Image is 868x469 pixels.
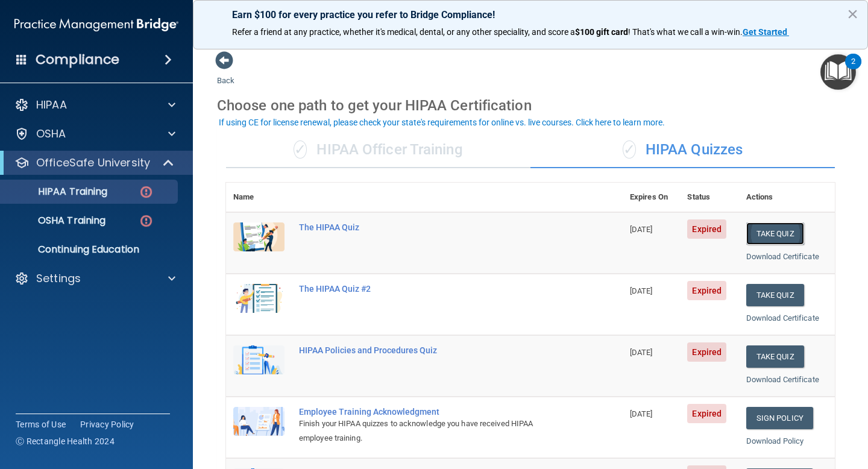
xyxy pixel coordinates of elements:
[630,409,653,418] span: [DATE]
[299,284,562,294] div: The HIPAA Quiz #2
[628,27,743,37] span: ! That's what we call a win-win.
[36,51,119,68] h4: Compliance
[36,98,67,112] p: HIPAA
[16,435,115,447] span: Ⓒ Rectangle Health 2024
[743,27,789,37] a: Get Started
[743,27,787,37] strong: Get Started
[630,348,653,357] span: [DATE]
[232,9,829,20] p: Earn $100 for every practice you refer to Bridge Compliance!
[36,271,81,286] p: Settings
[80,418,134,430] a: Privacy Policy
[746,407,813,429] a: Sign Policy
[687,219,726,239] span: Expired
[8,215,105,227] p: OSHA Training
[217,88,844,123] div: Choose one path to get your HIPAA Certification
[680,183,738,212] th: Status
[630,286,653,295] span: [DATE]
[14,98,175,112] a: HIPAA
[14,13,178,37] img: PMB logo
[226,183,292,212] th: Name
[746,436,804,445] a: Download Policy
[232,27,575,37] span: Refer a friend at any practice, whether it's medical, dental, or any other speciality, and score a
[687,404,726,423] span: Expired
[16,418,66,430] a: Terms of Use
[294,140,307,159] span: ✓
[36,127,66,141] p: OSHA
[630,225,653,234] span: [DATE]
[299,417,562,445] div: Finish your HIPAA quizzes to acknowledge you have received HIPAA employee training.
[217,61,234,85] a: Back
[299,407,562,417] div: Employee Training Acknowledgment
[226,132,530,168] div: HIPAA Officer Training
[530,132,835,168] div: HIPAA Quizzes
[687,342,726,362] span: Expired
[36,156,150,170] p: OfficeSafe University
[219,118,665,127] div: If using CE for license renewal, please check your state's requirements for online vs. live cours...
[851,61,855,77] div: 2
[299,222,562,232] div: The HIPAA Quiz
[739,183,835,212] th: Actions
[687,281,726,300] span: Expired
[746,222,804,245] button: Take Quiz
[623,140,636,159] span: ✓
[746,284,804,306] button: Take Quiz
[217,116,667,128] button: If using CE for license renewal, please check your state's requirements for online vs. live cours...
[746,252,819,261] a: Download Certificate
[8,186,107,198] p: HIPAA Training
[8,244,172,256] p: Continuing Education
[847,4,858,24] button: Close
[14,156,175,170] a: OfficeSafe University
[575,27,628,37] strong: $100 gift card
[746,313,819,323] a: Download Certificate
[14,127,175,141] a: OSHA
[14,271,175,286] a: Settings
[139,213,154,228] img: danger-circle.6113f641.png
[299,345,562,355] div: HIPAA Policies and Procedures Quiz
[139,184,154,200] img: danger-circle.6113f641.png
[820,54,856,90] button: Open Resource Center, 2 new notifications
[746,345,804,368] button: Take Quiz
[623,183,681,212] th: Expires On
[746,375,819,384] a: Download Certificate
